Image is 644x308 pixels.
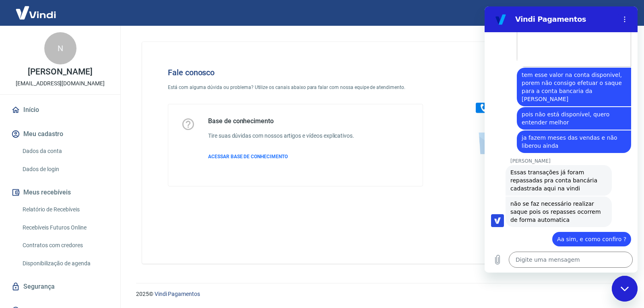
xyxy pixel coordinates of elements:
[485,6,638,273] iframe: Janela de mensagens
[605,6,634,21] button: Sair
[10,278,111,296] a: Segurança
[19,255,111,272] a: Disponibilização de agenda
[208,117,354,125] h5: Base de conhecimento
[460,55,582,162] img: Fale conosco
[155,291,200,297] a: Vindi Pagamentos
[10,184,111,201] button: Meus recebíveis
[44,32,76,64] div: N
[19,201,111,218] a: Relatório de Recebíveis
[10,125,111,143] button: Meu cadastro
[19,237,111,254] a: Contratos com credores
[208,132,354,140] h6: Tire suas dúvidas com nossos artigos e vídeos explicativos.
[19,143,111,159] a: Dados da conta
[612,276,638,302] iframe: Botão para iniciar a janela de mensagens, 2 mensagens não lidas
[28,68,92,76] p: [PERSON_NAME]
[168,84,423,91] p: Está com alguma dúvida ou problema? Utilize os canais abaixo para falar com nossa equipe de atend...
[208,154,288,159] span: ACESSAR BASE DE CONHECIMENTO
[136,290,625,298] p: 2025 ©
[10,0,62,25] img: Vindi
[168,68,423,77] h4: Fale conosco
[10,101,111,119] a: Início
[16,79,105,88] p: [EMAIL_ADDRESS][DOMAIN_NAME]
[19,219,111,236] a: Recebíveis Futuros Online
[19,161,111,178] a: Dados de login
[208,153,354,160] a: ACESSAR BASE DE CONHECIMENTO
